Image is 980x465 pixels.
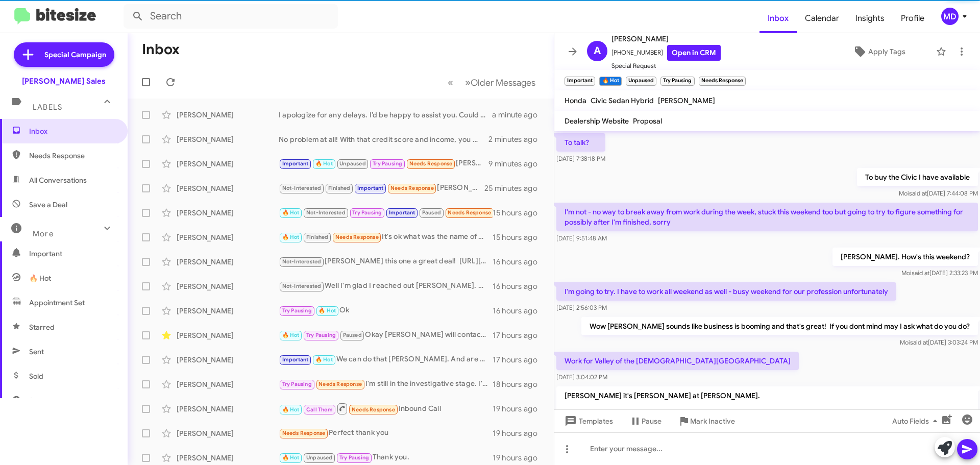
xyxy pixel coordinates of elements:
[282,234,300,240] span: 🔥 Hot
[493,355,546,365] div: 17 hours ago
[892,412,941,430] span: Auto Fields
[759,4,797,33] a: Inbox
[611,45,721,61] span: [PHONE_NUMBER]
[868,42,905,61] span: Apply Tags
[279,427,493,439] div: Perfect thank you
[352,209,382,216] span: Try Pausing
[493,453,546,463] div: 19 hours ago
[29,249,116,259] span: Important
[282,430,326,436] span: Needs Response
[847,4,893,33] a: Insights
[282,332,300,338] span: 🔥 Hot
[306,234,329,240] span: Finished
[493,208,546,218] div: 15 hours ago
[177,428,279,438] div: [PERSON_NAME]
[315,356,333,363] span: 🔥 Hot
[177,281,279,291] div: [PERSON_NAME]
[339,160,366,167] span: Unpaused
[941,8,959,25] div: MD
[493,232,546,242] div: 15 hours ago
[884,412,949,430] button: Auto Fields
[352,406,395,413] span: Needs Response
[177,110,279,120] div: [PERSON_NAME]
[442,72,459,93] button: Previous
[556,155,605,162] span: [DATE] 7:38:18 PM
[493,257,546,267] div: 16 hours ago
[29,200,67,210] span: Save a Deal
[29,175,87,185] span: All Conversations
[282,185,322,191] span: Not-Interested
[488,159,546,169] div: 9 minutes ago
[493,306,546,316] div: 16 hours ago
[177,208,279,218] div: [PERSON_NAME]
[448,209,491,216] span: Needs Response
[29,126,116,136] span: Inbox
[177,134,279,144] div: [PERSON_NAME]
[279,329,493,341] div: Okay [PERSON_NAME] will contact you then.
[22,76,106,86] div: [PERSON_NAME] Sales
[893,4,933,33] a: Profile
[44,50,106,60] span: Special Campaign
[565,77,595,86] small: Important
[591,96,654,105] span: Civic Sedan Hybrid
[899,189,978,197] span: Moi [DATE] 7:44:08 PM
[621,412,670,430] button: Pause
[493,379,546,389] div: 18 hours ago
[658,96,715,105] span: [PERSON_NAME]
[556,234,607,242] span: [DATE] 9:51:48 AM
[14,42,114,67] a: Special Campaign
[343,332,362,338] span: Paused
[29,322,55,332] span: Starred
[279,256,493,267] div: [PERSON_NAME] this one a great deal! [URL][DOMAIN_NAME][US_VEHICLE_IDENTIFICATION_NUMBER] When ca...
[910,338,928,346] span: said at
[177,257,279,267] div: [PERSON_NAME]
[389,209,415,216] span: Important
[493,404,546,414] div: 19 hours ago
[33,103,62,112] span: Labels
[124,4,338,29] input: Search
[279,305,493,316] div: Ok
[177,330,279,340] div: [PERSON_NAME]
[318,307,336,314] span: 🔥 Hot
[279,207,493,218] div: I will and thank you so much
[373,160,402,167] span: Try Pausing
[409,160,453,167] span: Needs Response
[177,306,279,316] div: [PERSON_NAME]
[492,110,546,120] div: a minute ago
[660,77,694,86] small: Try Pausing
[315,160,333,167] span: 🔥 Hot
[442,72,542,93] nav: Page navigation example
[484,183,546,193] div: 25 minutes ago
[390,185,434,191] span: Needs Response
[318,381,362,387] span: Needs Response
[699,77,746,86] small: Needs Response
[626,77,656,86] small: Unpaused
[465,76,471,89] span: »
[493,428,546,438] div: 19 hours ago
[357,185,384,191] span: Important
[29,347,44,357] span: Sent
[142,41,180,58] h1: Inbox
[29,273,51,283] span: 🔥 Hot
[29,298,85,308] span: Appointment Set
[306,454,333,461] span: Unpaused
[282,283,322,289] span: Not-Interested
[177,159,279,169] div: [PERSON_NAME]
[177,355,279,365] div: [PERSON_NAME]
[306,209,346,216] span: Not-Interested
[279,182,484,194] div: [PERSON_NAME] Comparable. Car from your website
[554,412,621,430] button: Templates
[611,33,721,45] span: [PERSON_NAME]
[611,61,721,71] span: Special Request
[306,406,333,413] span: Call Them
[279,378,493,390] div: I'm still in the investigative stage. I'll be in touch when I'm ready
[279,354,493,365] div: We can do that [PERSON_NAME]. And are you willing to do a credit application online?
[177,232,279,242] div: [PERSON_NAME]
[279,452,493,463] div: Thank you.
[328,185,351,191] span: Finished
[282,209,300,216] span: 🔥 Hot
[29,396,83,406] span: Sold Responded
